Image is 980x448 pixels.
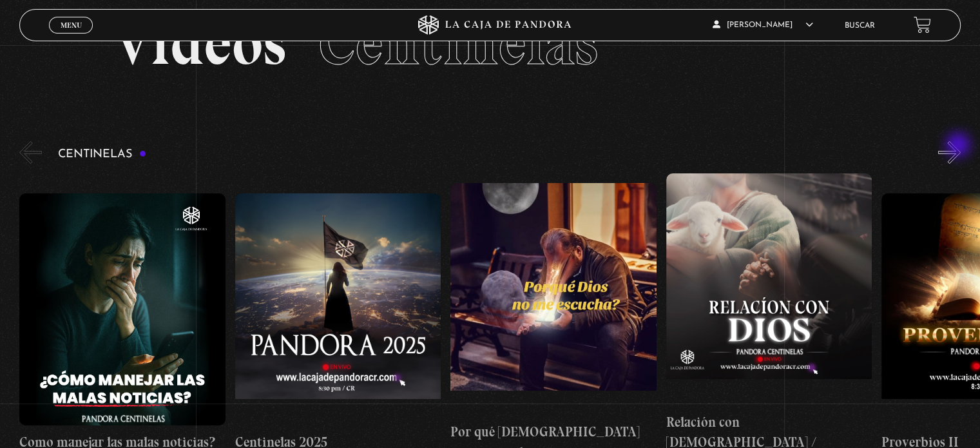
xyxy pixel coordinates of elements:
span: Centinelas [318,6,597,80]
a: Buscar [845,22,875,30]
h3: Centinelas [58,148,146,161]
span: Cerrar [56,32,86,41]
a: View your shopping cart [914,16,931,34]
button: Previous [19,141,42,164]
button: Next [938,141,961,164]
span: Menu [61,21,82,29]
h2: Videos [113,13,866,74]
span: [PERSON_NAME] [713,21,813,29]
